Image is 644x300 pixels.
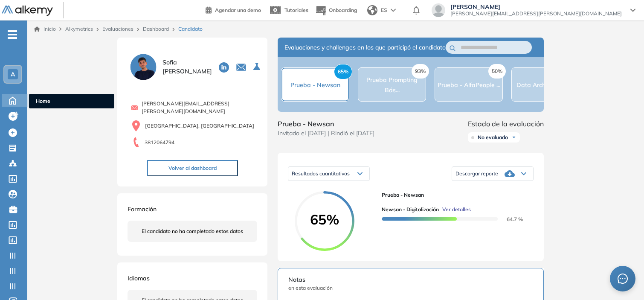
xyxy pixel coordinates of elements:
span: Prueba - Newsan [278,119,374,129]
i: - [8,34,17,35]
span: No evaluado [478,134,508,141]
span: Home [36,97,107,105]
span: 65% [295,213,354,226]
span: Newsan - Digitalización [382,206,439,213]
a: Agendar una demo [206,4,261,15]
button: Ver detalles [439,206,471,213]
img: Logo [2,6,53,16]
a: Inicio [34,25,56,33]
span: Tutoriales [284,7,308,13]
button: Onboarding [315,1,357,20]
span: Prueba - Newsan [290,81,340,89]
button: Volver al dashboard [147,160,238,176]
span: A [11,71,15,78]
img: arrow [391,9,396,12]
span: Agendar una demo [215,7,261,13]
a: Evaluaciones [102,26,133,32]
span: [PERSON_NAME][EMAIL_ADDRESS][PERSON_NAME][DOMAIN_NAME] [450,10,622,17]
span: 50% [488,64,506,79]
span: Data Architect | BCP [516,81,575,89]
span: Ver detalles [442,206,471,213]
span: en esta evaluación [288,284,533,292]
button: Seleccione la evaluación activa [250,59,265,75]
img: world [367,5,377,15]
span: 64.7 % [496,216,523,222]
span: Estado de la evaluación [468,119,544,129]
span: Resultados cuantitativos [292,170,350,177]
span: 65% [334,64,352,79]
img: Ícono de flecha [511,135,516,140]
span: Alkymetrics [65,26,93,32]
span: Prueba Prompting Bás... [366,76,418,94]
span: Formación [128,205,157,213]
span: Sofia [PERSON_NAME] [162,58,212,76]
span: Onboarding [329,7,357,13]
span: Evaluaciones y challenges en los que participó el candidato [284,43,446,52]
a: Dashboard [143,26,169,32]
span: 93% [412,64,429,79]
span: [PERSON_NAME] [450,3,622,10]
span: ES [381,6,387,14]
span: El candidato no ha completado estos datos [142,227,243,235]
span: Candidato [178,25,203,33]
span: [PERSON_NAME][EMAIL_ADDRESS][PERSON_NAME][DOMAIN_NAME] [142,100,257,115]
span: Notas [288,275,533,284]
span: Descargar reporte [455,170,498,177]
span: message [618,274,628,284]
span: Prueba - Newsan [382,191,527,199]
span: 3812064794 [145,139,174,146]
img: PROFILE_MENU_LOGO_USER [128,51,159,83]
span: Idiomas [128,274,150,282]
span: Prueba - AlfaPeople ... [438,81,500,89]
span: Invitado el [DATE] | Rindió el [DATE] [278,129,374,138]
span: [GEOGRAPHIC_DATA], [GEOGRAPHIC_DATA] [145,122,254,130]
